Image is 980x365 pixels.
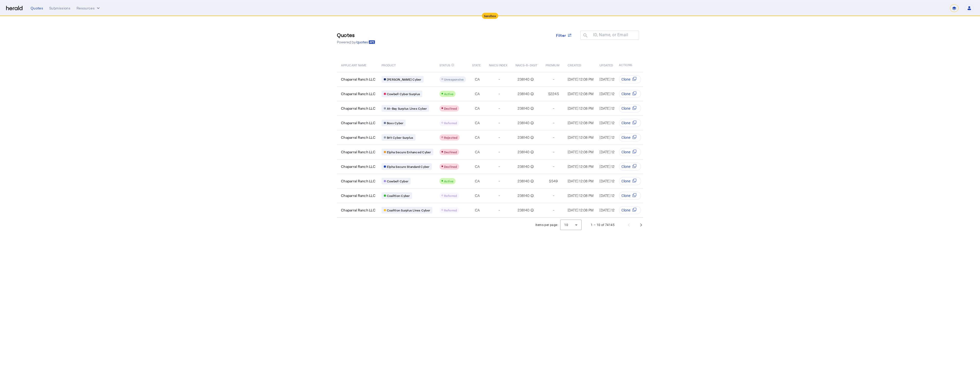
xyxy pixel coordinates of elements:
span: CA [475,193,480,198]
mat-icon: info_outline [529,91,534,96]
span: CA [475,91,480,96]
span: [DATE] 12:08 PM [568,121,594,125]
span: 238140 [518,164,530,169]
mat-icon: info_outline [451,62,454,68]
a: /quotes [356,40,375,45]
span: Chaparral Ranch LLC [341,106,375,111]
span: [DATE] 12:13 PM [599,208,625,212]
span: Clone [621,179,630,184]
button: Clone [619,148,641,156]
span: UPDATED [599,62,613,67]
button: Filter [552,31,577,40]
div: Submissions [49,6,70,11]
span: $ [548,91,550,96]
span: Clone [621,91,630,96]
span: [DATE] 12:08 PM [568,106,594,110]
span: Declined [444,150,457,154]
span: Chaparral Ranch LLC [341,149,375,155]
span: - [553,149,554,155]
span: Clone [621,164,630,169]
button: Clone [619,206,641,214]
span: Chaparral Ranch LLC [341,91,375,96]
span: Active [444,92,454,96]
span: Active [444,179,454,183]
span: NAICS INDEX [489,62,507,67]
span: Clone [621,135,630,140]
span: CA [475,179,480,184]
button: Clone [619,90,641,98]
span: NAICS-6-DIGIT [516,62,537,67]
span: 238140 [518,120,530,125]
span: 238140 [518,77,530,82]
span: [DATE] 12:08 PM [568,92,594,96]
table: Table view of all quotes submitted by your platform [337,58,709,218]
span: Chaparral Ranch LLC [341,135,375,140]
span: Chaparral Ranch LLC [341,77,375,82]
mat-icon: search [580,33,589,39]
span: 238140 [518,193,530,198]
span: CA [475,164,480,169]
span: [DATE] 12:08 PM [568,193,594,198]
span: [DATE] 12:08 PM [568,135,594,140]
th: ACTIONS [615,58,643,72]
span: - [498,149,500,155]
span: [DATE] 12:08 PM [568,208,594,212]
span: - [498,193,500,198]
span: APPLICANT NAME [341,62,366,67]
span: Chaparral Ranch LLC [341,120,375,125]
span: STATE [472,62,481,67]
mat-icon: info_outline [529,149,534,155]
div: Items per page: [535,222,558,228]
span: PRODUCT [382,62,396,67]
span: - [498,179,500,184]
span: CA [475,149,480,155]
span: [DATE] 12:08 PM [568,164,594,169]
span: CA [475,120,480,125]
button: Clone [619,133,641,142]
span: 2245 [550,91,559,96]
span: [DATE] 12:21 PM [599,77,625,81]
span: CA [475,77,480,82]
span: $ [549,179,551,184]
span: 238140 [518,149,530,155]
span: - [498,77,500,82]
button: Clone [619,104,641,112]
img: Herald Logo [6,6,22,11]
mat-icon: info_outline [529,106,534,111]
span: Brit Cyber Surplus [387,135,413,140]
span: Filter [556,33,566,38]
span: [DATE] 12:08 PM [568,150,594,154]
span: Coalition Surplus Lines Cyber [387,208,430,212]
mat-icon: info_outline [529,120,534,125]
span: 549 [551,179,558,184]
span: Coalition Cyber [387,194,410,198]
span: 238140 [518,106,530,111]
span: Chaparral Ranch LLC [341,164,375,169]
span: Chaparral Ranch LLC [341,193,375,198]
h3: Quotes [337,31,375,39]
span: Cowbell Cyber [387,179,408,183]
span: 238140 [518,208,530,213]
span: Declined [444,107,457,110]
span: PREMIUM [546,62,559,67]
span: Declined [444,165,457,168]
span: - [553,135,554,140]
p: Powered by [337,40,375,45]
span: - [498,164,500,169]
span: - [553,164,554,169]
span: - [553,208,554,213]
span: CA [475,208,480,213]
span: - [553,193,554,198]
span: 238140 [518,135,530,140]
span: Referred [444,208,457,212]
span: STATUS [439,62,450,67]
mat-icon: info_outline [529,135,534,140]
span: Chaparral Ranch LLC [341,208,375,213]
mat-icon: info_outline [529,77,534,82]
span: - [498,106,500,111]
span: - [553,106,554,111]
span: 238140 [518,179,530,184]
button: Clone [619,119,641,127]
span: Referred [444,121,457,125]
span: [DATE] 12:08 PM [568,77,594,81]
